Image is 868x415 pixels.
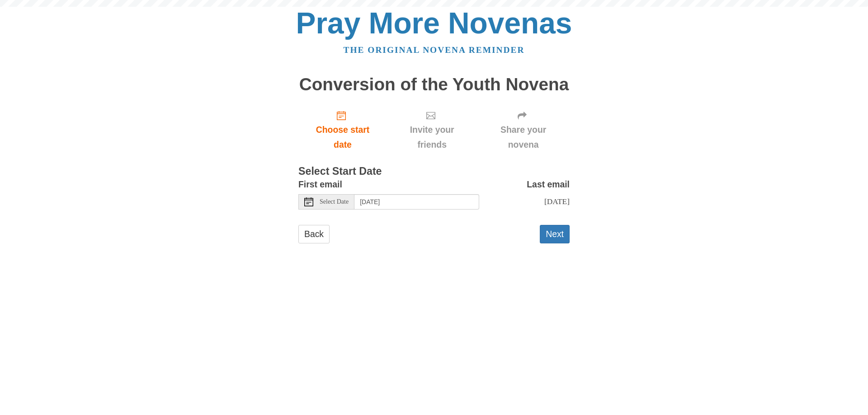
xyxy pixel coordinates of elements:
a: Choose start date [298,103,387,157]
span: Choose start date [307,122,378,152]
span: [DATE] [544,197,570,206]
h3: Select Start Date [298,166,570,177]
div: Click "Next" to confirm your start date first. [387,103,477,157]
span: Share your novena [486,122,561,152]
a: Pray More Novenas [296,6,572,40]
label: First email [298,177,342,192]
a: The original novena reminder [344,45,525,55]
h1: Conversion of the Youth Novena [298,75,570,94]
div: Click "Next" to confirm your start date first. [477,103,570,157]
span: Select Date [320,199,349,205]
label: Last email [527,177,570,192]
span: Invite your friends [396,122,468,152]
button: Next [540,225,570,243]
a: Back [298,225,330,243]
